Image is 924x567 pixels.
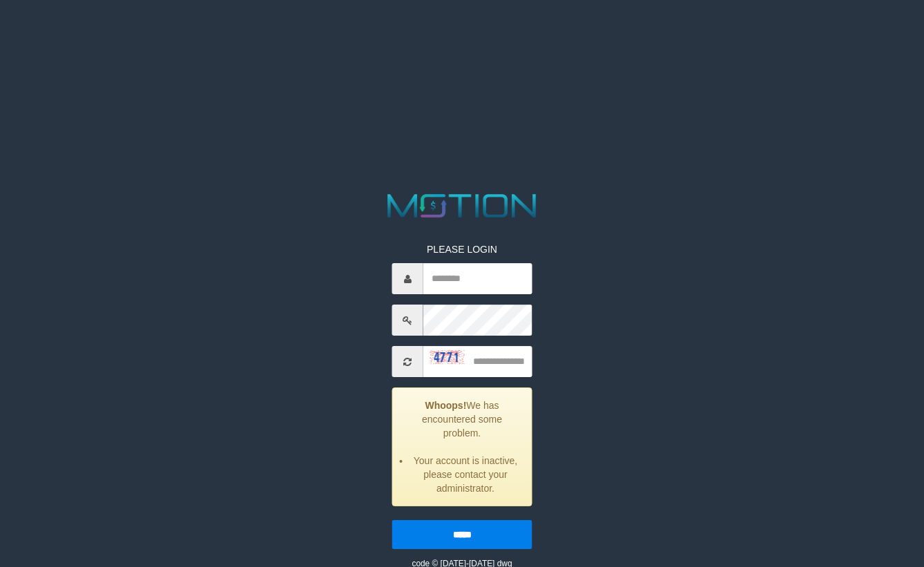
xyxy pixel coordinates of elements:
strong: Whoops! [425,400,466,411]
div: We has encountered some problem. [392,387,532,506]
img: MOTION_logo.png [381,190,543,222]
li: Your account is inactive, please contact your administrator. [410,454,521,495]
img: captcha [430,351,465,365]
p: PLEASE LOGIN [392,242,532,256]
